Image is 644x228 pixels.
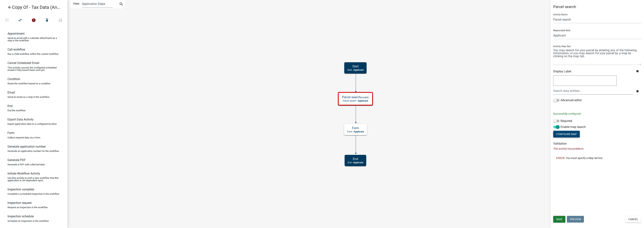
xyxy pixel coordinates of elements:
[553,131,580,137] button: Configure Map
[7,201,32,205] h6: Inspection request
[3,3,61,12] a: Copy Of - Tax Data (Analyze available CAMA Fields)
[7,177,60,182] p: Use this activity to start a new workflow that this application is not dependent upon.
[7,123,57,125] p: Export application data to a configured location
[553,142,641,145] h6: Validation
[553,125,586,129] label: Enable map search
[45,18,49,23] i: publish
[636,90,639,93] i: info
[119,2,124,7] i: search
[7,109,26,112] p: End the workflow
[360,96,369,99] small: (invalid)
[27,16,40,25] button: 2 problems in this workflow
[553,147,641,151] p: This activity has problems:
[553,98,582,102] label: Advanced editor
[7,96,49,98] p: Send an email as a step in the workflow
[7,163,45,166] p: Generate a PDF with collected data
[353,161,363,164] span: Applicant
[556,157,565,159] span: ERROR:
[7,53,59,55] p: Run a child workflow within the current workflow
[0,16,67,25] div: Workflow actions
[347,65,364,68] h5: Start
[553,112,641,116] p: Successfully configured
[0,16,14,25] button: Test Workflow
[636,70,639,73] i: info
[7,66,60,71] p: This activity cancels the configured scheduled emails if they haven't been sent yet.
[7,145,46,148] h6: Generate application number
[7,172,40,175] h6: Initiate Workflow Activity
[7,82,50,85] p: Route the workflow based on a condition
[13,16,27,25] button: Auto Layout
[556,218,562,221] span: Save
[7,61,39,65] h6: Cancel Scheduled Email
[7,188,34,191] h6: Inspection complete
[348,157,363,161] h5: End
[553,216,565,223] button: Save
[7,150,59,152] p: Generate an application number for the workflow
[7,158,26,162] h6: Generate PDF
[7,220,49,222] p: Schedule an inspection in the workflow
[54,16,67,25] button: Save
[7,48,25,51] h6: Call workflow
[7,5,12,10] i: arrow_back
[7,136,40,139] p: Collect required data via a form
[7,77,20,81] h6: Condition
[567,216,584,223] button: Preview
[553,4,641,9] h5: Parcel search
[40,16,54,25] button: Publish
[7,193,59,195] p: Complete a scheduled inspection in the workflow
[7,104,13,108] h6: End
[347,126,364,130] h5: Form
[5,18,9,23] i: open_in_browser
[7,131,14,135] h6: Form
[7,37,60,42] p: Send an email with a calendar attachment as a step in the workflow
[7,118,34,121] h6: Export Data Activity
[553,119,572,123] label: Required
[118,1,124,7] button: search
[18,18,23,23] i: compare_arrows
[566,157,602,159] span: You must specify a Map Service
[7,215,34,218] h6: Inspection schedule
[7,32,25,35] h6: Appointment
[58,18,63,23] i: save
[347,69,364,71] p: Start -
[342,95,369,99] h5: Parcel search
[7,91,15,94] h6: Email
[348,161,363,164] p: End -
[342,100,369,102] p: Parcel search -
[358,100,368,102] span: Applicant
[553,70,633,73] h6: Display Label
[31,18,36,23] i: error
[354,130,364,133] span: Applicant
[553,87,633,95] input: Search data entities...
[353,69,364,71] span: Applicant
[625,216,641,223] button: Cancel
[347,130,364,133] p: Form -
[7,206,48,209] p: Request an inspection in the workflow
